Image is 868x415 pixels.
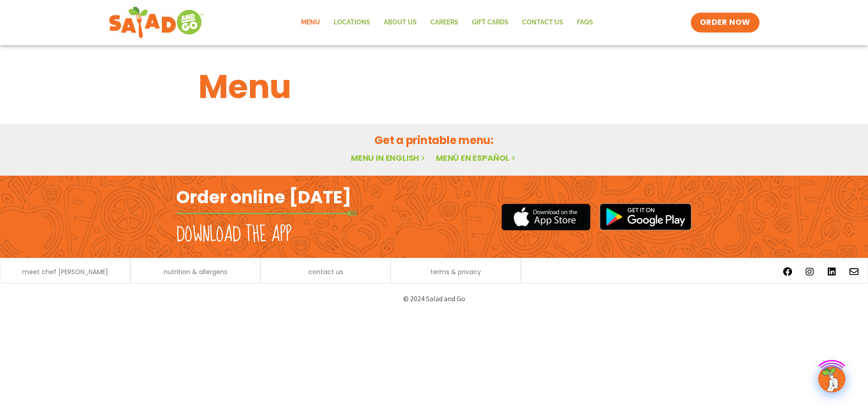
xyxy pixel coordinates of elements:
img: appstore [501,202,590,232]
a: Locations [327,12,377,33]
a: GIFT CARDS [465,12,515,33]
h2: Order online [DATE] [176,186,351,208]
a: About Us [377,12,424,33]
a: Menu [294,12,327,33]
h1: Menu [198,62,670,111]
h2: Download the app [176,222,292,247]
p: © 2024 Salad and Go [181,293,687,305]
img: new-SAG-logo-768×292 [108,5,204,41]
a: Careers [424,12,465,33]
a: meet chef [PERSON_NAME] [22,269,108,275]
a: Menu in English [351,152,427,163]
a: Contact Us [515,12,570,33]
a: FAQs [570,12,600,33]
span: ORDER NOW [700,17,750,28]
a: terms & privacy [430,269,481,275]
nav: Menu [294,12,600,33]
a: contact us [308,269,343,275]
a: Menú en español [436,152,517,163]
h2: Get a printable menu: [198,132,670,148]
a: ORDER NOW [691,13,759,33]
img: fork [176,211,357,216]
img: google_play [599,203,692,230]
a: nutrition & allergens [164,269,227,275]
